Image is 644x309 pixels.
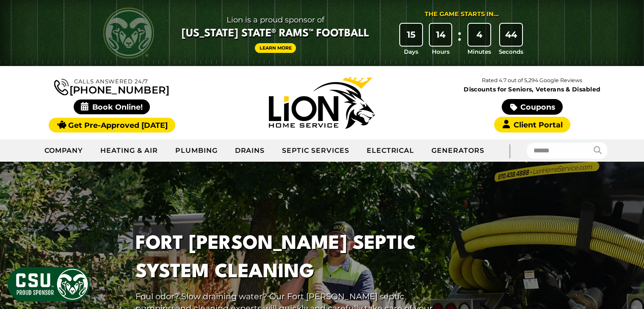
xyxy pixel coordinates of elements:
[425,10,499,19] div: The Game Starts in...
[404,47,418,56] span: Days
[74,99,150,114] span: Book Online!
[499,47,523,56] span: Seconds
[167,140,227,161] a: Plumbing
[500,24,522,46] div: 44
[103,8,154,58] img: CSU Rams logo
[227,140,274,161] a: Drains
[135,230,444,287] h1: Fort [PERSON_NAME] Septic System Cleaning
[423,140,493,161] a: Generators
[502,99,563,115] a: Coupons
[54,77,169,95] a: [PHONE_NUMBER]
[430,24,452,46] div: 14
[49,118,175,132] a: Get Pre-Approved [DATE]
[427,76,637,85] p: Rated 4.7 out of 5,294 Google Reviews
[467,47,491,56] span: Minutes
[92,140,166,161] a: Heating & Air
[182,27,369,41] span: [US_STATE] State® Rams™ Football
[269,77,375,129] img: Lion Home Service
[274,140,358,161] a: Septic Services
[400,24,422,46] div: 15
[36,140,92,161] a: Company
[468,24,490,46] div: 4
[493,139,527,162] div: |
[358,140,423,161] a: Electrical
[429,86,636,92] span: Discounts for Seniors, Veterans & Disabled
[432,47,450,56] span: Hours
[255,43,296,53] a: Learn More
[182,13,369,27] span: Lion is a proud sponsor of
[494,117,570,132] a: Client Portal
[455,24,464,56] div: :
[6,266,91,303] img: CSU Sponsor Badge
